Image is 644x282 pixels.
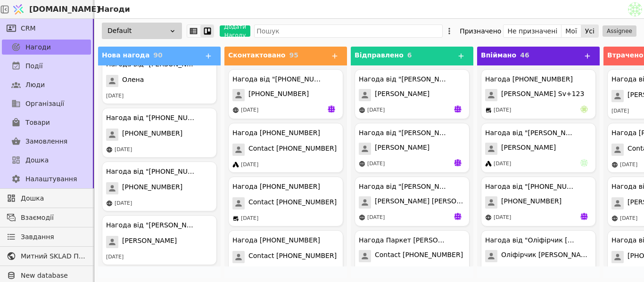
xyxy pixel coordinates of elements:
[25,174,77,184] span: Налаштування
[481,51,516,59] span: Впіймано
[367,214,385,222] div: [DATE]
[232,74,322,84] div: Нагода від "[PHONE_NUMBER]"
[375,196,465,209] span: [PERSON_NAME] [PERSON_NAME]
[611,215,618,222] img: online-store.svg
[481,123,596,173] div: Нагода від "[PERSON_NAME]"[PERSON_NAME][DATE]pa
[25,99,64,109] span: Організації
[232,182,320,192] div: Нагода [PHONE_NUMBER]
[232,128,320,138] div: Нагода [PHONE_NUMBER]
[241,161,258,169] div: [DATE]
[481,69,596,119] div: Нагода [PHONE_NUMBER][PERSON_NAME] Sv+123[DATE]ha
[102,23,182,39] div: Default
[102,108,217,158] div: Нагода від "[PHONE_NUMBER]"[PHONE_NUMBER][DATE]
[359,107,365,113] img: online-store.svg
[228,51,285,59] span: Сконтактовано
[501,89,584,101] span: [PERSON_NAME] Sv+123
[501,196,561,209] span: [PHONE_NUMBER]
[2,191,91,206] a: Дошка
[2,40,91,55] a: Нагоди
[106,167,196,177] div: Нагода від "[PHONE_NUMBER]"
[375,89,429,101] span: [PERSON_NAME]
[355,177,470,226] div: Нагода від "[PERSON_NAME] [PERSON_NAME]"[PERSON_NAME] [PERSON_NAME][DATE]va
[115,200,132,208] div: [DATE]
[228,230,343,280] div: Нагода [PHONE_NUMBER]Contact [PHONE_NUMBER][DATE]
[254,24,443,38] input: Пошук
[106,253,124,261] div: [DATE]
[25,61,43,71] span: Події
[106,113,196,123] div: Нагода від "[PHONE_NUMBER]"
[228,123,343,173] div: Нагода [PHONE_NUMBER]Contact [PHONE_NUMBER][DATE]
[355,123,470,173] div: Нагода від "[PERSON_NAME]"[PERSON_NAME][DATE]va
[481,177,596,226] div: Нагода від "[PHONE_NUMBER]"[PHONE_NUMBER][DATE]va
[153,51,162,59] span: 90
[611,161,618,168] img: online-store.svg
[359,235,448,245] div: Нагода Паркет [PERSON_NAME]
[21,24,36,33] span: CRM
[581,24,598,38] button: Усі
[628,2,642,16] img: 265d6d96d7e23aa92801cf2464590ab8
[25,155,49,165] span: Дошка
[375,143,429,155] span: [PERSON_NAME]
[2,249,91,264] a: Митний SKLAD Плитка, сантехніка, меблі до ванни
[620,161,637,169] div: [DATE]
[494,106,511,114] div: [DATE]
[355,69,470,119] div: Нагода від "[PERSON_NAME]"[PERSON_NAME][DATE]va
[485,214,492,221] img: online-store.svg
[359,214,365,221] img: online-store.svg
[494,160,511,168] div: [DATE]
[214,25,250,37] a: Додати Нагоду
[2,21,91,36] a: CRM
[454,159,462,167] img: va
[228,69,343,119] div: Нагода від "[PHONE_NUMBER]"[PHONE_NUMBER][DATE]va
[2,229,91,244] a: Завдання
[122,129,182,141] span: [PHONE_NUMBER]
[21,213,86,223] span: Взаємодії
[25,42,51,52] span: Нагоди
[620,215,637,223] div: [DATE]
[485,74,573,84] div: Нагода [PHONE_NUMBER]
[106,146,113,153] img: online-store.svg
[328,105,335,113] img: va
[359,182,448,192] div: Нагода від "[PERSON_NAME] [PERSON_NAME]"
[122,236,177,248] span: [PERSON_NAME]
[504,24,561,38] button: Не призначені
[248,251,337,263] span: Contact [PHONE_NUMBER]
[501,250,592,262] span: Оліфірчик [PERSON_NAME]
[454,213,462,220] img: va
[375,250,463,262] span: Contact [PHONE_NUMBER]
[9,0,94,18] a: [DOMAIN_NAME]
[21,271,86,281] span: New database
[122,75,144,87] span: Олена
[232,107,239,113] img: online-store.svg
[460,24,501,38] div: Призначено
[359,128,448,138] div: Нагода від "[PERSON_NAME]"
[607,51,644,59] span: Втрачено
[485,235,575,245] div: Нагода від "Оліфірчик [PERSON_NAME]"
[611,107,629,115] div: [DATE]
[494,214,511,222] div: [DATE]
[122,182,182,194] span: [PHONE_NUMBER]
[232,235,320,245] div: Нагода [PHONE_NUMBER]
[106,92,124,100] div: [DATE]
[2,77,91,92] a: Люди
[25,118,50,128] span: Товари
[25,80,45,90] span: Люди
[485,128,575,138] div: Нагода від "[PERSON_NAME]"
[454,105,462,113] img: va
[21,193,86,203] span: Дошка
[407,51,412,59] span: 6
[603,25,636,37] button: Assignee
[367,106,385,114] div: [DATE]
[241,106,258,114] div: [DATE]
[102,161,217,211] div: Нагода від "[PHONE_NUMBER]"[PHONE_NUMBER][DATE]
[248,89,309,101] span: [PHONE_NUMBER]
[2,115,91,130] a: Товари
[106,220,196,230] div: Нагода від "[PERSON_NAME]"
[220,25,250,37] button: Додати Нагоду
[11,0,25,18] img: Logo
[367,160,385,168] div: [DATE]
[25,137,67,146] span: Замовлення
[485,161,492,167] img: google-ads.svg
[248,197,337,209] span: Contact [PHONE_NUMBER]
[501,143,556,155] span: [PERSON_NAME]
